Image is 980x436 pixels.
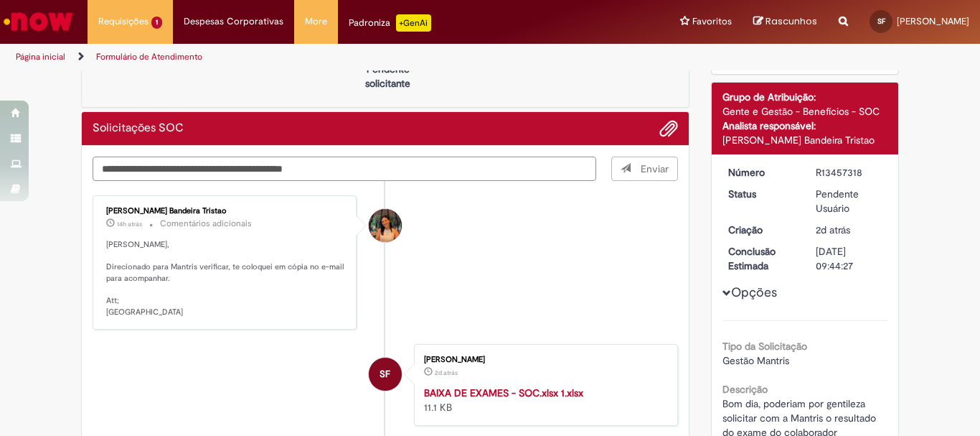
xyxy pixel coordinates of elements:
[692,14,732,29] span: Favoritos
[117,220,142,228] span: 14h atrás
[816,187,882,215] div: Pendente Usuário
[722,90,888,104] div: Grupo de Atribuição:
[369,358,402,391] div: Sandra Helena Fontes Ferreira
[369,209,402,242] div: Suzana Alves Bandeira Tristao
[753,15,817,29] a: Rascunhos
[717,187,806,201] dt: Status
[96,51,202,62] a: Formulário de Atendimento
[93,122,184,135] h2: Solicitações SOC Histórico de tíquete
[424,386,583,399] a: BAIXA DE EXAMES - SOC.xlsx 1.xlsx
[897,15,969,27] span: [PERSON_NAME]
[816,165,882,180] div: R13457318
[380,357,390,391] span: SF
[93,157,596,181] textarea: Digite sua mensagem aqui...
[722,340,807,353] b: Tipo da Solicitação
[722,354,789,367] span: Gestão Mantris
[106,239,345,318] p: [PERSON_NAME], Direcionado para Mantris verificar, te coloquei em cópia no e-mail para acompanhar...
[396,14,431,32] p: +GenAi
[424,356,663,364] div: [PERSON_NAME]
[98,14,149,29] span: Requisições
[877,17,885,26] span: SF
[722,133,888,147] div: [PERSON_NAME] Bandeira Tristao
[106,207,345,215] div: [PERSON_NAME] Bandeira Tristao
[16,51,65,62] a: Página inicial
[816,223,882,237] div: 28/08/2025 11:44:23
[1,7,75,36] img: ServiceNow
[765,14,817,28] span: Rascunhos
[816,244,882,273] div: [DATE] 09:44:27
[435,368,458,377] time: 28/08/2025 11:43:34
[816,223,850,236] time: 28/08/2025 11:44:23
[816,223,850,236] span: 2d atrás
[659,119,678,138] button: Adicionar anexos
[11,44,643,70] ul: Trilhas de página
[353,62,423,91] p: Pendente solicitante
[722,119,888,133] div: Analista responsável:
[435,368,458,377] span: 2d atrás
[349,14,431,32] div: Padroniza
[717,165,806,180] dt: Número
[160,218,252,230] small: Comentários adicionais
[184,14,283,29] span: Despesas Corporativas
[424,386,663,414] div: 11.1 KB
[722,383,768,396] b: Descrição
[305,14,327,29] span: More
[717,223,806,237] dt: Criação
[151,17,162,29] span: 1
[717,244,806,273] dt: Conclusão Estimada
[722,104,888,119] div: Gente e Gestão - Benefícios - SOC
[117,220,142,228] time: 29/08/2025 17:17:22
